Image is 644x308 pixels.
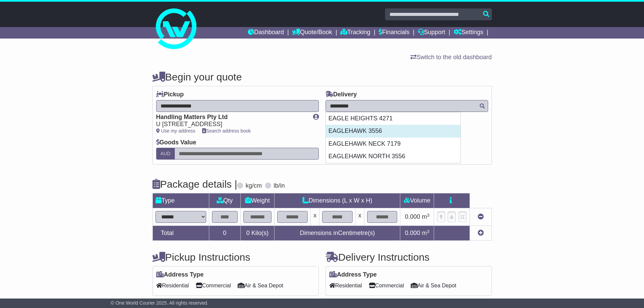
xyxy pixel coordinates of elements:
sup: 3 [427,229,430,234]
td: Qty [209,193,240,208]
label: Address Type [329,271,377,279]
label: Pickup [156,91,184,98]
div: EAGLEHAWK NECK 7179 [326,138,460,150]
span: Residential [156,280,189,291]
h4: Package details | [152,179,237,190]
label: lb/in [273,182,285,190]
td: Volume [400,193,434,208]
label: AUD [156,148,175,160]
a: Quote/Book [292,27,332,39]
label: Address Type [156,271,204,279]
label: kg/cm [245,182,262,190]
td: Total [152,226,209,241]
span: 0.000 [405,230,420,236]
typeahead: Please provide city [326,100,488,112]
a: Dashboard [248,27,284,39]
td: Kilo(s) [240,226,275,241]
td: Dimensions (L x W x H) [275,193,400,208]
span: m [422,213,430,220]
span: © One World Courier 2025. All rights reserved. [111,300,209,306]
h4: Begin your quote [152,71,492,82]
td: x [355,208,364,226]
td: x [311,208,319,226]
a: Search address book [202,128,251,134]
span: m [422,230,430,236]
a: Financials [379,27,409,39]
span: Air & Sea Depot [411,280,456,291]
a: Remove this item [478,213,484,220]
div: Handling Matters Pty Ltd [156,114,306,121]
sup: 3 [427,213,430,218]
span: 0 [246,230,249,236]
td: 0 [209,226,240,241]
h4: Pickup Instructions [152,252,319,263]
span: Commercial [196,280,231,291]
td: Weight [240,193,275,208]
a: Switch to the old dashboard [410,54,492,61]
a: Support [418,27,445,39]
td: Dimensions in Centimetre(s) [275,226,400,241]
span: Air & Sea Depot [238,280,283,291]
a: Add new item [478,230,484,236]
span: Commercial [369,280,404,291]
label: Goods Value [156,139,196,146]
div: EAGLEHAWK 3556 [326,125,460,138]
div: EAGLE HEIGHTS 4271 [326,112,460,125]
div: EAGLEHAWK NORTH 3556 [326,150,460,163]
span: Residential [329,280,362,291]
div: U [STREET_ADDRESS] [156,121,306,128]
a: Settings [454,27,483,39]
a: Use my address [156,128,195,134]
a: Tracking [340,27,370,39]
td: Type [152,193,209,208]
h4: Delivery Instructions [326,252,492,263]
label: Delivery [326,91,357,98]
span: 0.000 [405,213,420,220]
